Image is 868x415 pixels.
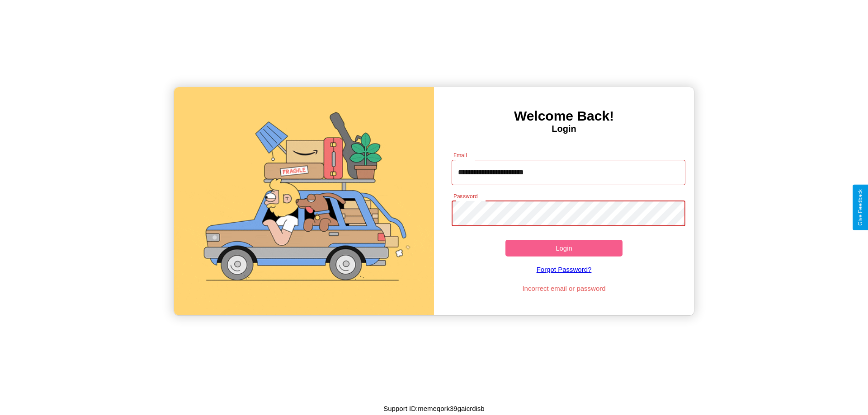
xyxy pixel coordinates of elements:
[453,151,467,159] label: Email
[505,240,623,256] button: Login
[434,124,694,134] h4: Login
[447,256,681,282] a: Forgot Password?
[453,192,477,200] label: Password
[174,87,434,315] img: gif
[857,189,863,226] div: Give Feedback
[447,282,681,294] p: Incorrect email or password
[434,108,694,124] h3: Welcome Back!
[383,402,484,415] p: Support ID: memeqork39gaicrdisb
